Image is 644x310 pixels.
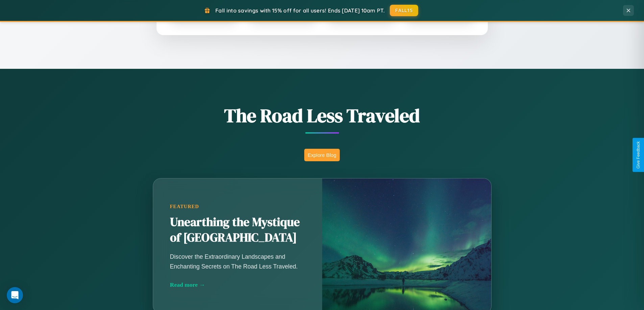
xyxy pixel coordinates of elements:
button: Explore Blog [304,149,340,161]
p: Discover the Extraordinary Landscapes and Enchanting Secrets on The Road Less Traveled. [170,252,305,271]
div: Open Intercom Messenger [7,287,23,303]
div: Read more → [170,281,305,288]
div: Featured [170,204,305,209]
h1: The Road Less Traveled [119,103,525,129]
button: FALL15 [390,5,418,16]
div: Give Feedback [636,141,641,169]
span: Fall into savings with 15% off for all users! Ends [DATE] 10am PT. [215,7,385,14]
h2: Unearthing the Mystique of [GEOGRAPHIC_DATA] [170,215,305,246]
